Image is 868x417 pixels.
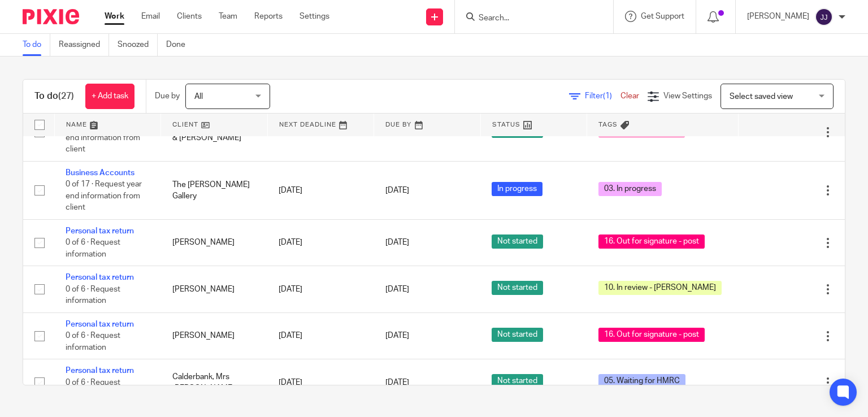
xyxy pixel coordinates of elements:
[492,374,543,388] span: Not started
[385,332,409,340] span: [DATE]
[492,182,542,196] span: In progress
[385,239,409,247] span: [DATE]
[66,273,134,281] a: Personal tax return
[58,92,74,101] span: (27)
[66,332,120,351] span: 0 of 6 · Request information
[492,234,543,249] span: Not started
[641,12,684,20] span: Get Support
[23,34,50,56] a: To do
[66,238,120,258] span: 0 of 6 · Request information
[66,227,134,235] a: Personal tax return
[105,11,124,22] a: Work
[730,93,793,101] span: Select saved view
[385,379,409,386] span: [DATE]
[194,93,203,101] span: All
[161,312,268,359] td: [PERSON_NAME]
[66,379,120,398] span: 0 of 6 · Request information
[66,169,134,177] a: Business Accounts
[267,312,374,359] td: [DATE]
[267,161,374,219] td: [DATE]
[385,285,409,293] span: [DATE]
[598,374,685,388] span: 05. Waiting for HMRC
[66,122,142,153] span: 0 of 17 · Request year end information from client
[66,320,134,328] a: Personal tax return
[254,11,283,22] a: Reports
[385,186,409,194] span: [DATE]
[598,121,618,128] span: Tags
[585,92,620,100] span: Filter
[34,90,74,102] h1: To do
[492,328,543,342] span: Not started
[66,180,142,211] span: 0 of 17 · Request year end information from client
[161,266,268,312] td: [PERSON_NAME]
[815,8,833,26] img: svg%3E
[161,359,268,406] td: Calderbank, Mrs [PERSON_NAME]
[161,161,268,219] td: The [PERSON_NAME] Gallery
[598,182,662,196] span: 03. In progress
[66,367,134,375] a: Personal tax return
[118,34,158,56] a: Snoozed
[492,281,543,295] span: Not started
[177,11,202,22] a: Clients
[598,234,705,249] span: 16. Out for signature - post
[747,11,809,22] p: [PERSON_NAME]
[267,359,374,406] td: [DATE]
[620,92,639,100] a: Clear
[603,92,612,100] span: (1)
[59,34,109,56] a: Reassigned
[85,84,134,109] a: + Add task
[155,90,180,102] p: Due by
[141,11,160,22] a: Email
[663,92,712,100] span: View Settings
[267,219,374,266] td: [DATE]
[166,34,194,56] a: Done
[161,219,268,266] td: [PERSON_NAME]
[598,328,705,342] span: 16. Out for signature - post
[23,9,79,24] img: Pixie
[300,11,329,22] a: Settings
[478,14,579,24] input: Search
[66,285,120,305] span: 0 of 6 · Request information
[267,266,374,312] td: [DATE]
[598,281,722,295] span: 10. In review - [PERSON_NAME]
[219,11,237,22] a: Team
